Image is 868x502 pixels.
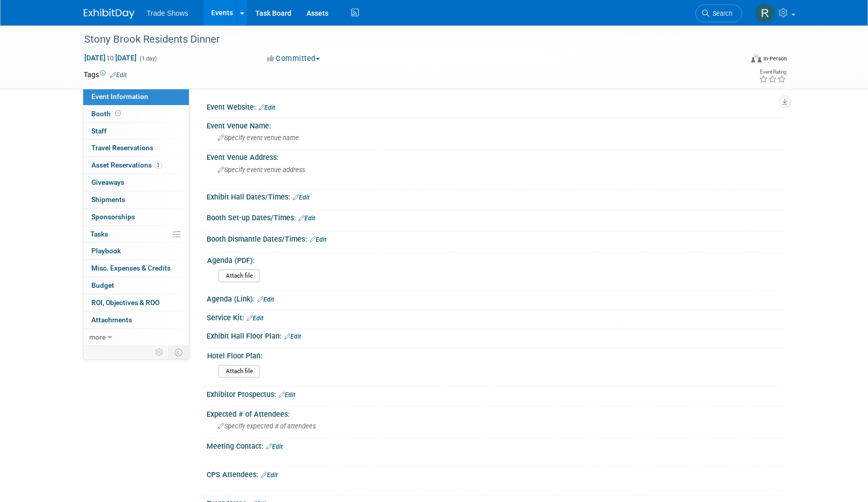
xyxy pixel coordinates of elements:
[169,346,189,359] td: Toggle Event Tabs
[83,243,189,259] a: Playbook
[91,247,121,255] span: Playbook
[257,296,274,303] a: Edit
[207,291,784,305] div: Agenda (Link):
[83,260,189,277] a: Misc. Expenses & Credits
[279,391,295,398] a: Edit
[154,161,162,169] span: 1
[751,54,761,62] img: Format-Inperson.png
[147,9,188,17] span: Trade Shows
[682,53,787,68] div: Event Format
[91,316,132,324] span: Attachments
[91,298,159,307] span: ROI, Objectives & ROO
[247,315,263,322] a: Edit
[91,161,162,169] span: Asset Reservations
[207,118,784,131] div: Event Venue Name:
[84,70,127,80] td: Tags
[298,215,315,222] a: Edit
[207,99,784,113] div: Event Website:
[207,467,784,480] div: CPS Attendees:
[755,4,775,23] img: Rachel Murphy
[83,226,189,243] a: Tasks
[84,53,137,62] span: [DATE] [DATE]
[310,236,326,243] a: Edit
[207,253,780,265] div: Agenda (PDF):
[83,140,189,156] a: Travel Reservations
[293,194,310,201] a: Edit
[91,281,114,289] span: Budget
[207,439,784,452] div: Meeting Contact:
[151,346,169,359] td: Personalize Event Tab Strip
[106,54,115,62] span: to
[83,191,189,208] a: Shipments
[91,127,107,135] span: Staff
[90,230,108,238] span: Tasks
[83,294,189,311] a: ROI, Objectives & ROO
[207,387,784,400] div: Exhibitor Prospectus:
[207,210,784,223] div: Booth Set-up Dates/Times:
[266,443,283,450] a: Edit
[81,30,727,49] div: Stony Brook Residents Dinner
[139,55,157,62] span: (1 day)
[83,88,189,105] a: Event Information
[695,5,742,22] a: Search
[759,70,786,75] div: Event Rating
[91,92,148,101] span: Event Information
[207,310,784,323] div: Service Kit:
[83,209,189,225] a: Sponsorships
[83,106,189,122] a: Booth
[113,110,123,117] span: Booth not reserved yet
[110,72,127,79] a: Edit
[763,55,787,62] div: In-Person
[83,123,189,140] a: Staff
[207,189,784,203] div: Exhibit Hall Dates/Times:
[207,231,784,245] div: Booth Dismantle Dates/Times:
[218,422,316,430] span: Specify expected # of attendees
[91,110,123,118] span: Booth
[83,277,189,294] a: Budget
[261,472,278,479] a: Edit
[263,53,324,64] button: Committed
[207,150,784,162] div: Event Venue Address:
[207,328,784,342] div: Exhibit Hall Floor Plan:
[83,312,189,328] a: Attachments
[218,166,305,174] span: Specify event venue address
[207,348,780,361] div: Hotel Floor Plan:
[91,213,135,221] span: Sponsorships
[258,104,275,111] a: Edit
[91,144,153,152] span: Travel Reservations
[83,174,189,191] a: Giveaways
[83,157,189,174] a: Asset Reservations1
[709,10,732,17] span: Search
[207,407,784,419] div: Expected # of Attendees:
[91,178,124,186] span: Giveaways
[218,134,299,142] span: Specify event venue name
[89,333,106,341] span: more
[91,195,125,204] span: Shipments
[284,333,301,340] a: Edit
[84,9,135,19] img: ExhibitDay
[83,329,189,346] a: more
[91,264,171,272] span: Misc. Expenses & Credits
